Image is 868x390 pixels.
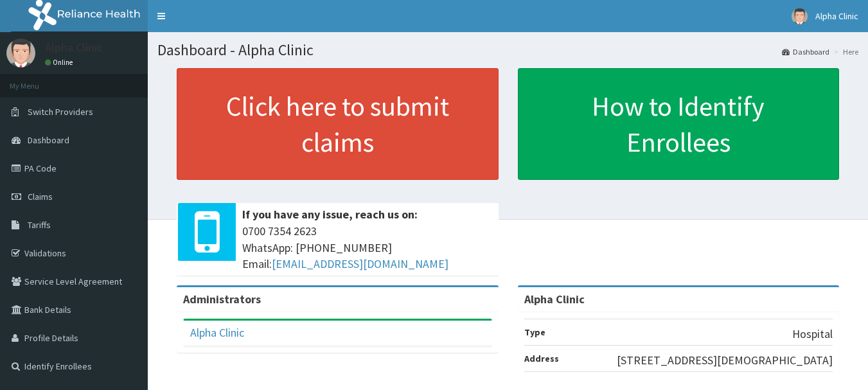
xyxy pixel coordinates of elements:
[177,68,499,180] a: Click here to submit claims
[831,46,858,57] li: Here
[272,256,448,271] a: [EMAIL_ADDRESS][DOMAIN_NAME]
[792,8,808,24] img: User Image
[28,219,51,231] span: Tariffs
[782,46,829,57] a: Dashboard
[815,10,858,22] span: Alpha Clinic
[45,42,103,53] p: Alpha Clinic
[28,106,93,118] span: Switch Providers
[157,42,858,58] h1: Dashboard - Alpha Clinic
[524,326,545,338] b: Type
[28,134,69,146] span: Dashboard
[242,223,492,272] span: 0700 7354 2623 WhatsApp: [PHONE_NUMBER] Email:
[524,292,585,306] strong: Alpha Clinic
[6,39,35,67] img: User Image
[792,326,833,342] p: Hospital
[518,68,840,180] a: How to Identify Enrollees
[617,352,833,369] p: [STREET_ADDRESS][DEMOGRAPHIC_DATA]
[28,191,53,202] span: Claims
[524,353,559,364] b: Address
[242,207,418,222] b: If you have any issue, reach us on:
[190,325,244,340] a: Alpha Clinic
[45,58,76,67] a: Online
[183,292,261,306] b: Administrators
